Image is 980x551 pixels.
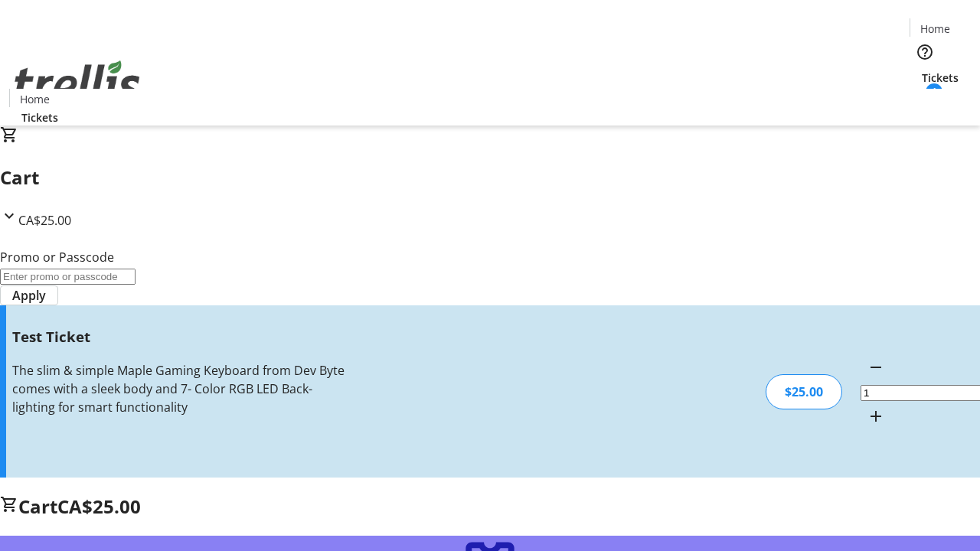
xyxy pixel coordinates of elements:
button: Cart [910,86,940,116]
button: Increment by one [861,401,891,432]
button: Decrement by one [861,352,891,383]
a: Tickets [910,70,971,86]
div: The slim & simple Maple Gaming Keyboard from Dev Byte comes with a sleek body and 7- Color RGB LE... [12,361,347,416]
span: CA$25.00 [57,494,141,519]
a: Home [10,91,59,107]
button: Help [910,37,940,67]
h3: Test Ticket [12,326,347,347]
a: Home [910,21,959,37]
span: Apply [12,286,46,305]
span: CA$25.00 [18,212,71,229]
span: Tickets [922,70,959,86]
span: Home [20,91,50,107]
div: $25.00 [766,374,842,409]
span: Tickets [21,109,58,126]
img: Orient E2E Organization RuQtqgjfIa's Logo [9,44,145,120]
a: Tickets [9,109,70,126]
span: Home [920,21,950,37]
